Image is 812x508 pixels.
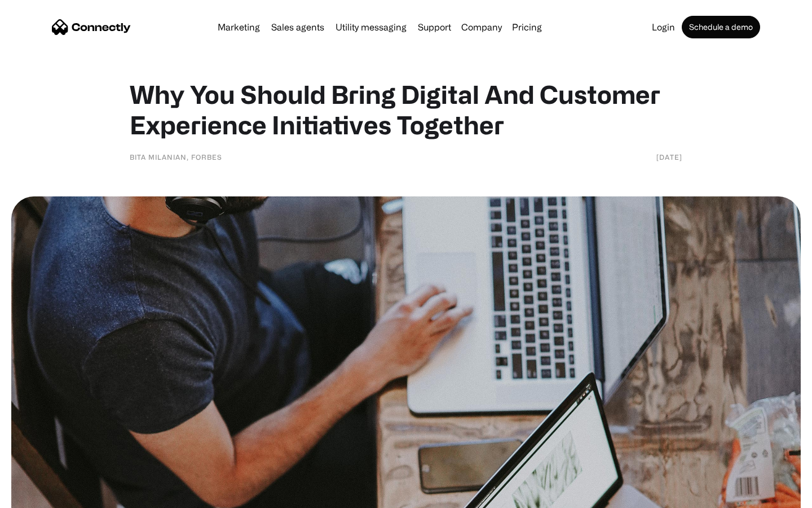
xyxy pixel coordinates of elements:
[213,23,264,32] a: Marketing
[130,151,222,163] div: Bita Milanian, Forbes
[23,488,68,504] ul: Language list
[130,79,682,140] h1: Why You Should Bring Digital And Customer Experience Initiatives Together
[52,19,131,36] a: home
[656,151,682,163] div: [DATE]
[331,23,411,32] a: Utility messaging
[458,19,505,35] div: Company
[461,19,502,35] div: Company
[682,16,760,38] a: Schedule a demo
[267,23,329,32] a: Sales agents
[647,23,679,32] a: Login
[413,23,456,32] a: Support
[11,488,68,504] aside: Language selected: English
[507,23,546,32] a: Pricing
